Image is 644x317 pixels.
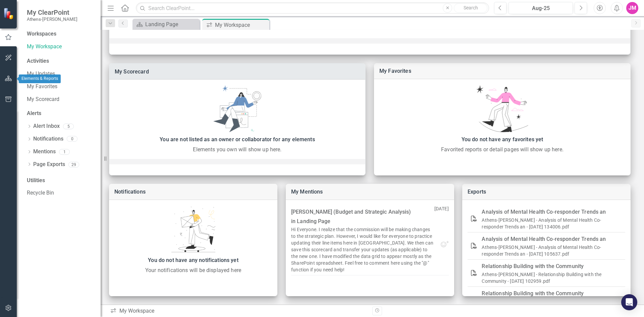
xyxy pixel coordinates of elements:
div: Elements & Reports [19,74,61,83]
a: My Updates [27,70,94,78]
input: Search ClearPoint... [136,2,489,14]
a: Exports [468,189,486,195]
a: Recycle Bin [27,189,94,197]
div: [PERSON_NAME] (Budget and Strategic Analysis) in [291,207,434,226]
a: My Favorites [27,83,94,91]
a: Landing Page [297,218,330,224]
button: Aug-25 [508,2,573,14]
a: Page Exports [33,161,65,168]
a: My Scorecard [115,68,149,75]
div: Your notifications will be displayed here [112,266,274,274]
a: Landing Page [134,20,198,29]
a: My Scorecard [27,96,94,103]
div: Workspaces [27,30,56,38]
a: My Mentions [291,189,323,195]
div: My Workspace [110,307,367,315]
a: Mentions [33,148,56,156]
a: Athens-[PERSON_NAME] - Analysis of Mental Health Co-responder Trends an - [DATE] 134006.pdf [482,217,601,229]
button: Search [454,3,487,13]
div: Activities [27,57,94,65]
div: Hi Everyone. I realize that the commission will be making changes to the strategic plan. However,... [291,226,434,273]
a: Alert Inbox [33,122,60,130]
div: Landing Page [145,20,198,29]
div: Analysis of Mental Health Co-responder Trends an [482,207,620,217]
a: Notifications [114,189,146,195]
a: My Workspace [27,43,94,51]
div: Favorited reports or detail pages will show up here. [377,146,627,154]
div: You are not listed as an owner or collaborator for any elements [113,135,362,144]
a: Notifications [33,135,63,143]
a: Athens-[PERSON_NAME] - Relationship Building with the Community - [DATE] 102959.pdf [482,272,601,284]
a: My Favorites [379,68,411,74]
div: Open Intercom Messenger [621,294,637,310]
div: Alerts [27,110,94,117]
div: Analysis of Mental Health Co-responder Trends an [482,234,620,244]
div: You do not have any favorites yet [377,135,627,144]
div: Elements you own will show up here. [113,146,362,154]
img: ClearPoint Strategy [3,8,15,19]
div: 29 [68,162,79,167]
div: Relationship Building with the Community [482,289,620,298]
span: My ClearPoint [27,8,77,16]
div: 0 [67,136,77,142]
div: My Workspace [215,21,268,29]
small: Athens-[PERSON_NAME] [27,16,77,22]
div: Utilities [27,177,94,184]
span: Search [464,5,478,10]
div: 1 [59,149,70,155]
div: 5 [63,123,74,129]
p: [DATE] [434,205,449,240]
div: You do not have any notifications yet [112,256,274,265]
button: JM [626,2,638,14]
div: Relationship Building with the Community [482,262,620,271]
a: Athens-[PERSON_NAME] - Analysis of Mental Health Co-responder Trends an - [DATE] 105637.pdf [482,245,601,257]
div: Aug-25 [511,4,571,12]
